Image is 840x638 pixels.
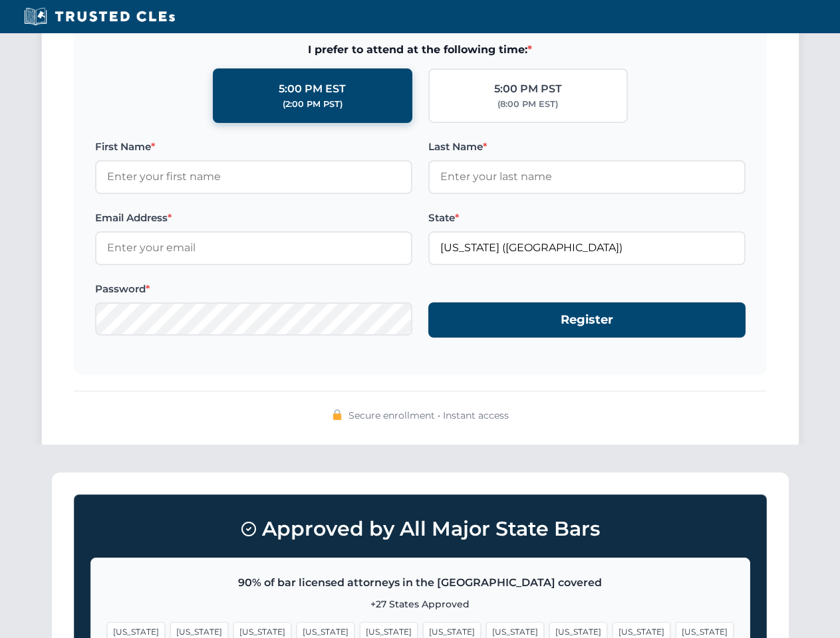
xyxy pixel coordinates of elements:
[95,281,412,297] label: Password
[95,41,746,58] span: I prefer to attend at the following time:
[428,231,746,265] input: Florida (FL)
[428,160,746,193] input: Enter your last name
[95,210,412,226] label: Email Address
[428,302,746,338] button: Register
[332,409,343,420] img: 🔒
[107,574,734,591] p: 90% of bar licensed attorneys in the [GEOGRAPHIC_DATA] covered
[349,408,509,423] span: Secure enrollment • Instant access
[494,80,562,98] div: 5:00 PM PST
[90,511,750,547] h3: Approved by All Major State Bars
[428,139,746,155] label: Last Name
[20,7,179,27] img: Trusted CLEs
[283,98,343,111] div: (2:00 PM PST)
[497,98,558,111] div: (8:00 PM EST)
[279,80,346,98] div: 5:00 PM EST
[95,231,412,265] input: Enter your email
[107,597,734,611] p: +27 States Approved
[428,210,746,226] label: State
[95,139,412,155] label: First Name
[95,160,412,193] input: Enter your first name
